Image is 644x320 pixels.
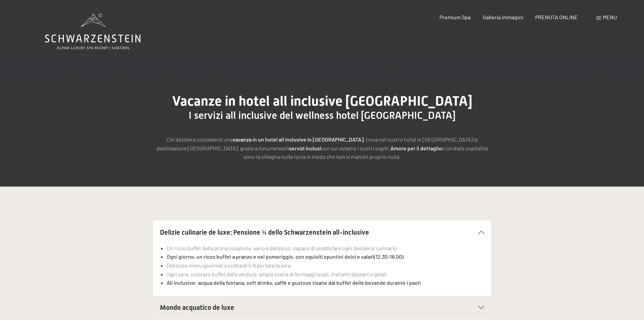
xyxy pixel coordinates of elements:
[535,14,578,20] a: PRENOTA ONLINE
[390,145,442,151] strong: Amore per il dettaglio
[160,228,369,236] span: Delizie culinarie de luxe: Pensione ¾ dello Schwarzenstein all-inclusive
[167,253,374,260] strong: Ogni giorno, un ricco buffet a pranzo e nel pomeriggio, con squisiti spuntini dolci e salati
[167,261,484,270] li: Delizioso menu gourmet a scelta di 5-6 portate la sera
[167,279,421,286] strong: All inclusive: acqua della fontana, soft drinks, caffè e gustose tisane dal buffet delle bevande ...
[603,14,617,20] span: Menu
[167,270,484,279] li: Ogni sera, colorato buffet delle verdure, ampia scelta di formaggi locali, invitanti dessert e ge...
[439,14,471,20] a: Premium Spa
[172,93,472,109] span: Vacanze in hotel all inclusive [GEOGRAPHIC_DATA]
[483,14,523,20] a: Galleria immagini
[289,145,321,151] strong: servizi inclusi
[233,136,363,143] strong: vacanza in un hotel all inclusive in [GEOGRAPHIC_DATA]
[160,303,234,312] span: Mondo acquatico de luxe
[374,253,404,260] strong: (12.30-16.00)
[153,135,491,161] p: Chi desidera concedersi una , trova nel nostro hotel in [GEOGRAPHIC_DATA] la destinazione [GEOGRA...
[167,244,484,253] li: Un ricco buffet della prima colazione, vario e delizioso, capace di soddisfare ogni desiderio cul...
[189,109,456,121] span: I servizi all inclusive del wellness hotel [GEOGRAPHIC_DATA]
